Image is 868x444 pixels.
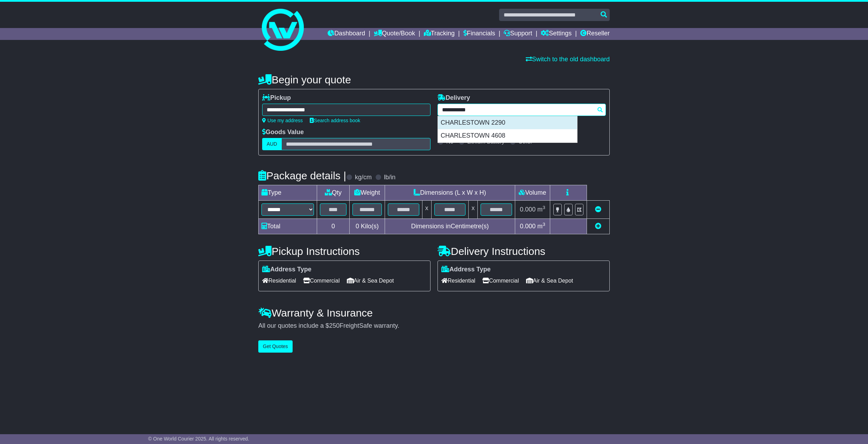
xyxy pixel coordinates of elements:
button: Get Quotes [258,340,293,353]
td: Dimensions in Centimetre(s) [385,219,515,234]
label: Address Type [441,266,491,273]
td: Dimensions (L x W x H) [385,185,515,201]
h4: Delivery Instructions [437,245,610,257]
typeahead: Please provide city [437,104,606,116]
label: AUD [262,138,282,150]
span: m [537,223,545,230]
a: Quote/Book [374,28,415,40]
td: Total [259,219,317,234]
span: Residential [262,275,296,286]
a: Add new item [595,223,601,230]
td: 0 [317,219,350,234]
label: Goods Value [262,129,304,136]
span: Commercial [482,275,519,286]
span: Air & Sea Depot [347,275,394,286]
span: 250 [329,322,339,329]
a: Use my address [262,118,303,123]
sup: 3 [542,205,545,210]
sup: 3 [542,222,545,227]
span: m [537,206,545,213]
h4: Package details | [258,170,346,181]
td: x [469,201,478,219]
label: Pickup [262,94,291,102]
label: lb/in [384,174,395,181]
label: kg/cm [355,174,372,181]
div: CHARLESTOWN 2290 [438,116,577,130]
label: Address Type [262,266,311,273]
span: Residential [441,275,475,286]
span: Commercial [303,275,339,286]
h4: Warranty & Insurance [258,307,610,319]
td: x [422,201,431,219]
span: 0.000 [520,206,535,213]
h4: Pickup Instructions [258,245,430,257]
a: Financials [463,28,495,40]
td: Type [259,185,317,201]
td: Volume [515,185,550,201]
a: Tracking [424,28,455,40]
span: Air & Sea Depot [526,275,573,286]
div: CHARLESTOWN 4608 [438,129,577,143]
a: Dashboard [328,28,365,40]
td: Weight [350,185,385,201]
h4: Begin your quote [258,74,610,85]
a: Reseller [580,28,610,40]
td: Kilo(s) [350,219,385,234]
span: © One World Courier 2025. All rights reserved. [148,436,249,442]
a: Support [504,28,532,40]
label: Delivery [437,94,470,102]
span: 0.000 [520,223,535,230]
a: Switch to the old dashboard [526,56,610,63]
div: All our quotes include a $ FreightSafe warranty. [258,322,610,330]
span: 0 [356,223,359,230]
a: Remove this item [595,206,601,213]
a: Search address book [310,118,360,123]
td: Qty [317,185,350,201]
a: Settings [541,28,572,40]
